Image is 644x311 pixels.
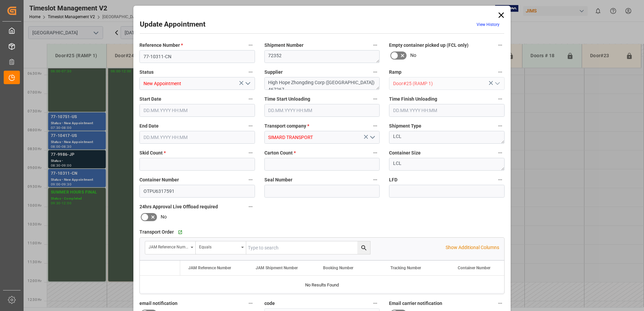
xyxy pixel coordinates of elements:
span: Tracking Number [390,266,421,270]
input: Type to search/select [139,77,255,90]
input: Type to search/select [389,77,505,90]
span: End Date [139,123,159,130]
span: Reference Number [139,42,183,49]
span: Shipment Number [264,42,303,49]
button: Container Size [496,148,505,157]
button: Ramp [496,68,505,76]
span: Booking Number [323,266,353,270]
button: search button [357,241,370,254]
button: Carton Count * [371,148,380,157]
button: email notification [246,299,255,308]
button: LFD [496,175,505,184]
span: Container Number [139,176,179,183]
input: DD.MM.YYYY HH:MM [264,104,380,117]
h2: Update Appointment [140,19,205,30]
button: Container Number [246,175,255,184]
span: Shipment Type [389,123,421,130]
div: JAM Reference Number [149,242,188,250]
span: LFD [389,176,397,183]
span: JAM Reference Number [188,266,231,270]
button: 24hrs Approval Live Offload required [246,202,255,211]
input: DD.MM.YYYY HH:MM [139,104,255,117]
span: Time Finish Unloading [389,96,437,103]
span: No [410,52,416,59]
span: Status [139,69,154,76]
button: open menu [367,132,377,143]
button: Empty container picked up (FCL only) [496,41,505,49]
input: Type to search [246,241,370,254]
button: Reference Number * [246,41,255,49]
button: Supplier [371,68,380,76]
span: Transport company [264,123,309,130]
input: DD.MM.YYYY HH:MM [139,131,255,144]
button: open menu [492,78,502,89]
span: code [264,300,275,307]
button: open menu [196,241,246,254]
textarea: High Hope Zhongding Corp ([GEOGRAPHIC_DATA]) 467267 [264,77,380,90]
textarea: LCL [389,158,505,171]
span: 24hrs Approval Live Offload required [139,203,218,210]
span: Carton Count [264,149,296,157]
span: Container Number [458,266,490,270]
span: Empty container picked up (FCL only) [389,42,469,49]
div: Equals [199,242,239,250]
button: Shipment Type [496,122,505,130]
span: Time Start Unloading [264,96,310,103]
button: Seal Number [371,175,380,184]
button: End Date [246,122,255,130]
button: Transport company * [371,122,380,130]
span: Supplier [264,69,283,76]
button: Time Finish Unloading [496,95,505,103]
span: Email carrier notification [389,300,442,307]
button: code [371,299,380,308]
span: No [161,213,167,220]
input: DD.MM.YYYY HH:MM [389,104,505,117]
textarea: 72352 [264,50,380,63]
span: JAM Shipment Number [256,266,298,270]
textarea: LCL [389,131,505,144]
a: View History [477,22,500,27]
p: Show Additional Columns [446,244,499,251]
span: Start Date [139,96,161,103]
button: Start Date [246,95,255,103]
span: Skid Count [139,149,166,157]
button: open menu [242,78,252,89]
span: Seal Number [264,176,292,183]
button: Skid Count * [246,148,255,157]
button: Status [246,68,255,76]
button: open menu [145,241,196,254]
button: Time Start Unloading [371,95,380,103]
span: Ramp [389,69,401,76]
button: Email carrier notification [496,299,505,308]
button: Shipment Number [371,41,380,49]
span: email notification [139,300,178,307]
span: Container Size [389,149,421,157]
span: Transport Order [139,229,174,236]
